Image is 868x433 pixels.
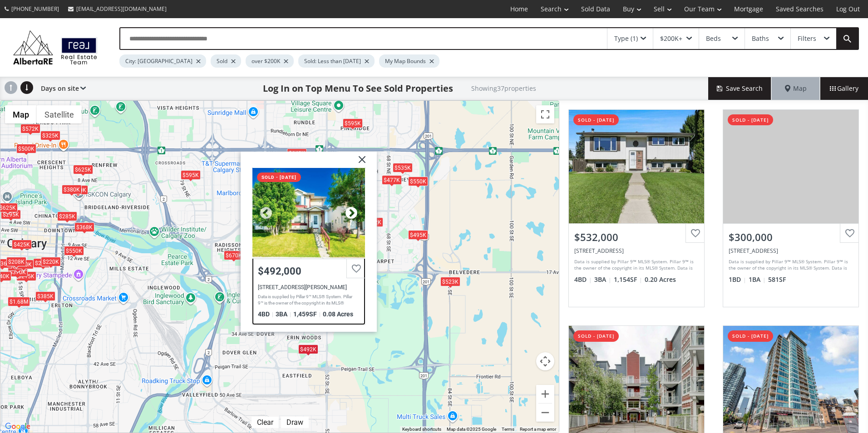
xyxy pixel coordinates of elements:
div: Data is supplied by Pillar 9™ MLS® System. Pillar 9™ is the owner of the copyright in its MLS® Sy... [729,258,851,272]
div: Sold: Less than [DATE] [298,54,375,68]
span: 0.08 Acres [323,310,353,318]
span: 3 BA [276,310,291,318]
div: $370K [8,267,28,277]
button: Toggle fullscreen view [536,105,554,123]
div: $492K [298,344,318,354]
div: 783 Erin Woods Drive SE, Calgary, AB T2B 3E4 [252,168,365,259]
div: $625K [73,164,93,174]
div: Draw [284,418,306,427]
div: $550K [408,176,428,186]
div: $368K [74,222,94,232]
span: 0.20 Acres [645,275,676,284]
div: $325K [40,130,60,140]
div: $532,000 [574,230,699,244]
button: Zoom out [536,403,554,422]
div: sold - [DATE] [257,172,301,182]
a: Report a map error [520,427,556,432]
div: 510 Edmonton Trail NE #306, Calgary, AB T2E 3H1 [729,247,853,255]
div: $500K [16,143,36,153]
div: Click to clear. [252,418,279,427]
div: Beds [706,35,721,42]
div: 255 Penbrooke Way SE, Calgary, AB T2A 3S7 [574,247,699,255]
div: $425K [12,239,32,249]
span: 4 BD [258,310,273,318]
button: Zoom in [536,385,554,403]
div: $295K [1,210,21,219]
span: Map [785,84,807,93]
img: Logo [9,28,101,67]
div: Gallery [820,77,868,100]
a: [EMAIL_ADDRESS][DOMAIN_NAME] [64,0,171,17]
span: 1 BD [729,275,746,284]
div: $1.68M [8,297,30,306]
span: 1 BA [749,275,766,284]
button: Show satellite imagery [37,105,82,123]
button: Show street map [5,105,37,123]
div: Data is supplied by Pillar 9™ MLS® System. Pillar 9™ is the owner of the copyright in its MLS® Sy... [574,258,696,272]
span: 4 BD [574,275,592,284]
div: $642K [287,148,307,157]
div: $477K [382,175,402,184]
div: $220K [41,257,61,266]
div: $595K [181,170,201,179]
div: $492,000 [258,266,360,277]
div: My Map Bounds [379,54,439,68]
div: $208K [6,257,26,266]
div: Sold [211,54,241,68]
div: $200K+ [660,35,682,42]
div: Click to draw. [281,418,309,427]
div: $535K [393,162,413,172]
a: sold - [DATE]$300,000[STREET_ADDRESS]Data is supplied by Pillar 9™ MLS® System. Pillar 9™ is the ... [714,100,868,316]
img: x.svg [347,152,370,174]
span: [EMAIL_ADDRESS][DOMAIN_NAME] [76,5,167,13]
div: $572K [20,123,40,133]
div: 783 Erin Woods Drive SE, Calgary, AB T2B 3E4 [258,284,360,290]
div: Baths [752,35,769,42]
div: Data is supplied by Pillar 9™ MLS® System. Pillar 9™ is the owner of the copyright in its MLS® Sy... [258,294,357,307]
span: Map data ©2025 Google [447,427,496,432]
button: Map camera controls [536,352,554,370]
div: $285K [57,211,77,221]
h1: Log In on Top Menu To See Sold Properties [263,82,453,95]
div: Days on site [36,77,86,100]
h2: Showing 37 properties [471,85,536,92]
a: sold - [DATE]$532,000[STREET_ADDRESS]Data is supplied by Pillar 9™ MLS® System. Pillar 9™ is the ... [559,100,714,316]
div: Type (1) [614,35,638,42]
button: Keyboard shortcuts [402,426,441,433]
div: $595K [343,118,363,128]
div: $300K [68,185,88,195]
a: sold - [DATE]$492,000[STREET_ADDRESS][PERSON_NAME]Data is supplied by Pillar 9™ MLS® System. Pill... [252,167,365,325]
div: $215K [16,271,36,280]
a: Open this area in Google Maps (opens a new window) [3,421,33,433]
span: 581 SF [768,275,786,284]
div: Clear [255,418,276,427]
button: Save Search [708,77,772,100]
span: [PHONE_NUMBER] [11,5,59,13]
div: $380K [62,184,82,194]
div: $385K [35,291,55,300]
div: $550K [64,246,84,255]
div: $495K [408,230,428,239]
img: Google [3,421,33,433]
div: Map [772,77,820,100]
div: City: [GEOGRAPHIC_DATA] [119,54,206,68]
div: $670K [224,250,244,260]
div: $225K [33,258,53,267]
span: 3 BA [594,275,612,284]
div: $300,000 [729,230,853,244]
span: 1,459 SF [293,310,321,318]
span: 1,154 SF [614,275,642,284]
div: Filters [798,35,816,42]
div: $345K [8,261,28,271]
div: $523K [440,276,460,286]
div: over $200K [246,54,294,68]
a: Terms [502,427,514,432]
span: Gallery [830,84,858,93]
div: $290K [14,260,34,269]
